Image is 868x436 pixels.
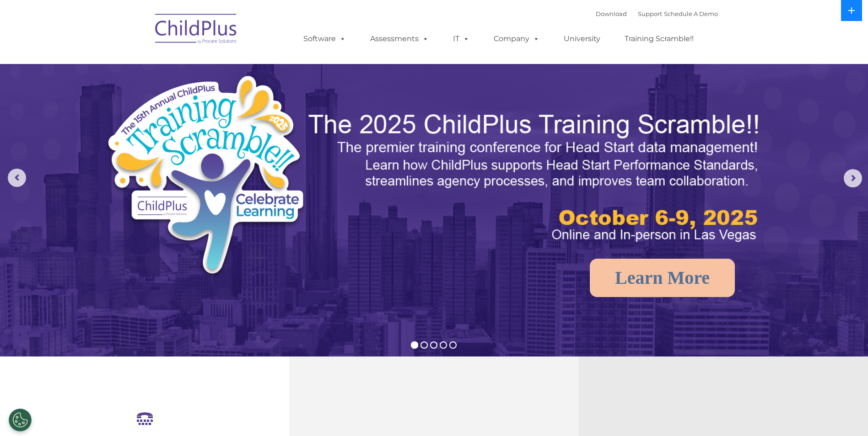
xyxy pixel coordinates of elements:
[127,60,155,67] span: Last name
[555,30,609,48] a: University
[615,30,703,48] a: Training Scramble!!
[294,30,355,48] a: Software
[596,10,627,17] a: Download
[664,10,718,17] a: Schedule A Demo
[485,30,549,48] a: Company
[151,7,242,53] img: ChildPlus by Procare Solutions
[590,259,735,297] a: Learn More
[638,10,662,17] a: Support
[361,30,438,48] a: Assessments
[596,10,718,17] font: |
[127,98,166,105] span: Phone number
[444,30,479,48] a: IT
[9,409,32,431] button: Cookies Settings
